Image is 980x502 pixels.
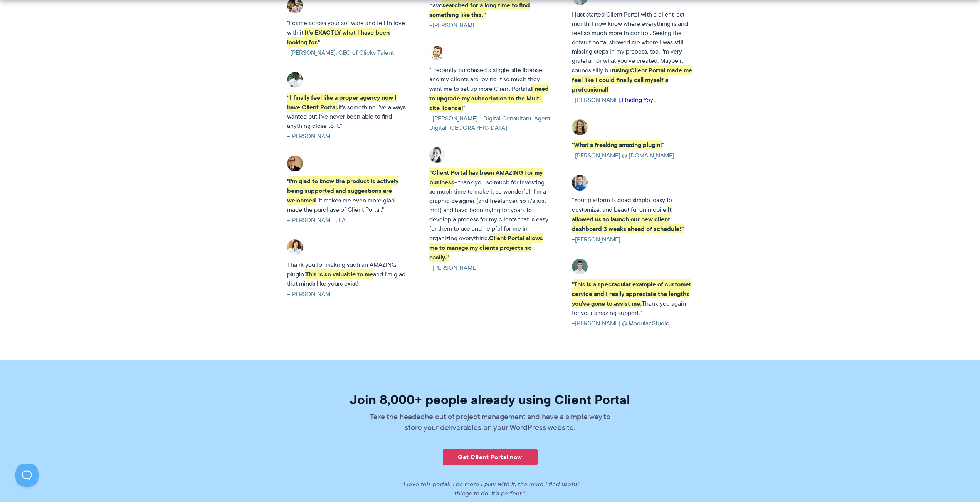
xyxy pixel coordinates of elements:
[443,449,538,465] a: Get Client Portal now
[287,260,408,288] p: Thank you for making such an AMAZING plugin. and I'm glad that minds like yours exist!
[15,464,39,487] iframe: Toggle Customer Support
[429,168,543,187] strong: “Client Portal has been AMAZING for my business
[429,65,550,113] p: "I recently purchased a single-site license and my clients are loving it so much they want me to ...
[429,84,549,112] strong: I need to upgrade my subscription to the Multi-site license!
[429,114,550,132] cite: –[PERSON_NAME] - Digital Consultant, Agent Digital [GEOGRAPHIC_DATA]
[572,279,693,318] p: " Thank you again for your amazing support."
[429,168,550,262] p: - thank you so much for investing so much time to make it so wonderful! I'm a graphic designer (a...
[572,205,684,233] strong: It allowed us to launch our new client dashboard 3 weeks ahead of schedule!”
[305,269,373,279] strong: This is so valuable to me
[287,93,397,112] strong: “I finally feel like a proper agency now I have Client Portal.
[287,176,408,214] p: " . It makes me even more glad I made the purchase of Client Portal."
[429,0,530,19] strong: searched for a long time to find something like this.”
[429,263,550,273] cite: –[PERSON_NAME]
[572,151,693,160] cite: –[PERSON_NAME] @ [DOMAIN_NAME]
[572,65,692,94] strong: using Client Portal made me feel like I could finally call myself a professional!
[572,279,691,308] strong: This is a spectacular example of customer service and I really appreciate the lengths you've gone...
[287,216,408,225] cite: –[PERSON_NAME], EA
[429,233,543,262] strong: Client Portal allows me to manage my clients projects so easily.”
[287,289,408,299] cite: –[PERSON_NAME]
[287,28,390,47] strong: It's EXACTLY what I have been looking for.
[287,93,408,131] p: It’s something I’ve always wanted but I’ve never been able to find anything close to it.”
[287,48,408,57] cite: –[PERSON_NAME], CEO of Clicks Talent
[392,480,588,498] p: “I love this portal. The more I play with it, the more I find useful things to do. It’s perfect.”
[287,176,398,205] strong: I'm glad to know the product is actively being supported and suggestions are welcomed
[574,140,662,149] strong: What a freaking amazing plugin!
[572,10,693,94] p: I just started Client Portal with a client last month. I now know where everything is and feel so...
[365,411,615,433] p: Take the headache out of project management and have a simple way to store your deliverables on y...
[572,95,693,105] cite: –[PERSON_NAME],
[622,95,657,104] a: Finding Yoyu
[287,239,303,255] img: Crysti Couture's testimonial for Client Portal
[572,319,693,328] cite: –[PERSON_NAME] @ Modular Studio
[287,132,408,141] cite: –[PERSON_NAME]
[274,393,706,406] h2: Join 8,000+ people already using Client Portal
[429,21,550,30] cite: –[PERSON_NAME]
[572,140,693,150] p: " "
[572,235,693,244] cite: –[PERSON_NAME]
[287,18,408,47] p: "I came across your software and fell in love with it. "
[572,196,693,234] p: “Your platform is dead simple, easy to customize, and beautiful on mobile.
